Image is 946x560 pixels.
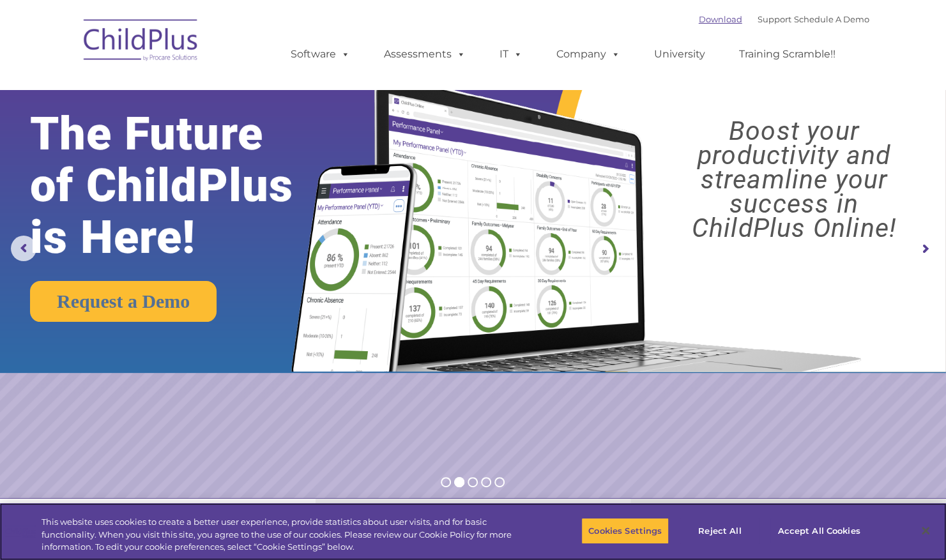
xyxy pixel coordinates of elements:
a: IT [487,42,535,67]
button: Accept All Cookies [770,517,867,544]
a: Assessments [371,42,478,67]
button: Cookies Settings [581,517,669,544]
rs-layer: Boost your productivity and streamline your success in ChildPlus Online! [653,119,935,240]
img: ChildPlus by Procare Solutions [77,10,205,74]
button: Close [912,517,940,545]
rs-layer: The Future of ChildPlus is Here! [30,108,332,263]
a: Request a Demo [30,281,217,322]
span: Phone number [178,137,232,146]
span: Last name [178,84,217,94]
a: Company [544,42,633,67]
a: Support [758,14,791,24]
div: This website uses cookies to create a better user experience, provide statistics about user visit... [42,516,521,554]
a: Download [699,14,742,24]
font: | [699,14,869,24]
a: Schedule A Demo [794,14,869,24]
a: Software [278,42,363,67]
a: Training Scramble!! [726,42,848,67]
a: University [641,42,718,67]
button: Reject All [680,517,759,544]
